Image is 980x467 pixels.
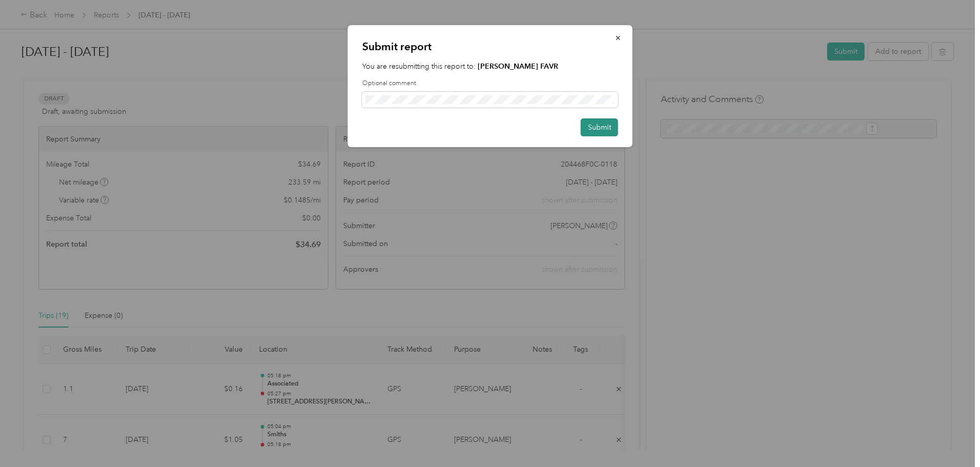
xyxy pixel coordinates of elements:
strong: [PERSON_NAME] FAVR [478,62,558,71]
label: Optional comment [362,79,618,88]
p: Submit report [362,39,618,54]
button: Submit [581,118,618,136]
p: You are resubmitting this report to: [362,61,618,72]
iframe: Everlance-gr Chat Button Frame [923,410,980,467]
